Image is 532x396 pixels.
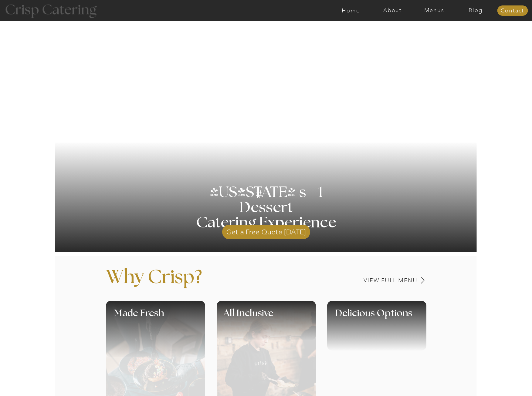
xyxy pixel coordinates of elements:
a: Blog [455,8,496,14]
a: View Full Menu [321,278,418,284]
h3: ' [230,185,255,200]
h1: [US_STATE] s 1 Dessert Catering Experience [189,185,344,230]
a: Home [330,8,372,14]
h1: Delicious Options [335,308,444,326]
p: Why Crisp? [106,268,269,296]
a: Menus [413,8,455,14]
h1: Made Fresh [114,308,226,326]
a: Get a Free Quote [DATE] [222,222,310,239]
a: About [372,8,413,14]
h3: # [242,188,277,206]
a: Contact [497,8,528,14]
h1: All Inclusive [223,308,353,326]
